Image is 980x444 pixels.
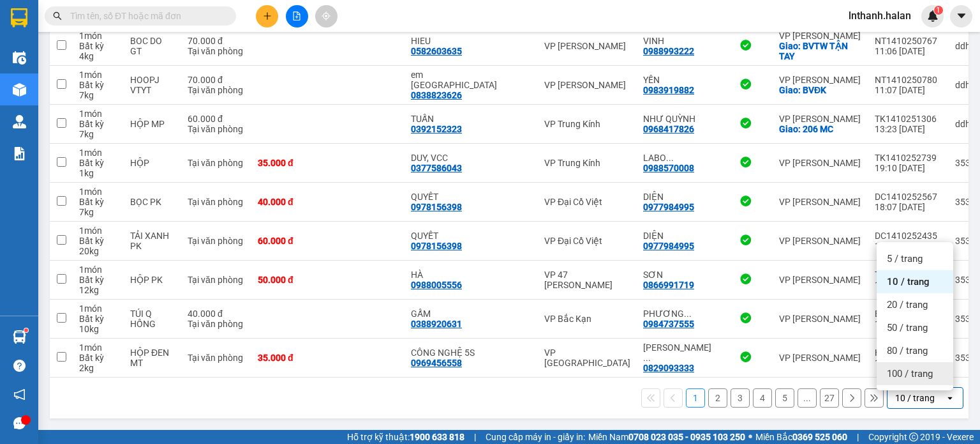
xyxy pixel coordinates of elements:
div: 19:10 [DATE] [875,163,942,173]
div: 4 kg [79,51,117,61]
div: 0377586043 [411,163,462,173]
button: 5 [775,388,794,408]
span: | [474,430,476,444]
div: Tại văn phòng [188,353,245,363]
div: 0829093333 [643,363,694,373]
div: CÔNG NGHỆ 5S [411,348,497,358]
div: 60.000 đ [258,236,322,246]
div: VP [PERSON_NAME] [779,197,862,207]
div: BK1410252491 [875,309,942,319]
div: TUẤN [411,114,497,124]
div: 35.000 đ [258,353,322,363]
div: 1 món [79,342,117,353]
div: VP Bắc Kạn [544,314,630,324]
div: 7 kg [79,129,117,139]
span: Miền Bắc [755,430,847,444]
span: search [53,11,62,20]
div: 1 món [79,148,117,158]
div: 12 kg [79,285,117,295]
div: 10 kg [79,324,117,334]
div: 11:07 [DATE] [875,85,942,95]
span: Hỗ trợ kỹ thuật: [347,430,464,444]
div: Bất kỳ [79,80,117,90]
div: 0388920631 [411,319,462,329]
div: 14:19 [DATE] [875,280,942,290]
div: 2 kg [79,363,117,373]
ul: Menu [877,242,953,390]
div: TK1410252739 [875,153,942,163]
div: Bất kỳ [79,236,117,246]
div: 0969456558 [411,358,462,368]
div: 40.000 đ [188,309,245,319]
div: 10 / trang [895,392,935,404]
div: Bất kỳ [79,275,117,285]
button: 2 [708,388,727,408]
span: ⚪️ [748,434,752,440]
div: SƠN [643,270,711,280]
button: file-add [286,5,308,27]
div: GẤM [411,309,497,319]
div: BỌC PK [130,197,175,207]
div: HOOPJ VTYT [130,75,175,95]
div: TẢI XANH PK [130,231,175,251]
div: DC1410252567 [875,192,942,202]
div: VP Trung Kính [544,158,630,168]
div: Bất kỳ [79,41,117,51]
div: VP [PERSON_NAME] [779,158,862,168]
span: ... [643,353,651,363]
img: warehouse-icon [13,330,26,344]
div: 11:06 [DATE] [875,46,942,56]
span: question-circle [13,360,26,372]
div: 1 món [79,31,117,41]
sup: 1 [24,328,28,332]
div: Bất kỳ [79,119,117,129]
img: icon-new-feature [927,10,939,22]
div: 17:52 [DATE] [875,319,942,329]
div: 60.000 đ [188,114,245,124]
div: em hà [411,70,497,90]
div: 7 kg [79,207,117,217]
div: 0988570008 [643,163,694,173]
div: 18:00 [DATE] [875,358,942,368]
div: VP Đại Cồ Việt [544,236,630,246]
div: 20 kg [79,246,117,256]
div: 70.000 đ [188,75,245,85]
div: 1 món [79,264,117,275]
div: SƠN HOÀNG STORE [643,342,711,363]
div: VP [PERSON_NAME] [779,75,862,85]
div: Tại văn phòng [188,236,245,246]
div: Bất kỳ [79,314,117,324]
div: Giao: 206 MC [779,124,862,134]
div: 1 món [79,109,117,119]
div: 0582603635 [411,46,462,56]
div: HÀ [411,270,497,280]
div: VP [PERSON_NAME] [544,80,630,90]
span: 10 / trang [887,275,930,288]
span: 80 / trang [887,344,928,357]
div: VP Đại Cồ Việt [544,197,630,207]
div: Tại văn phòng [188,275,245,285]
div: VP [PERSON_NAME] [779,114,862,124]
div: 0392152323 [411,124,462,134]
div: VP 47 [PERSON_NAME] [544,270,630,290]
div: Bất kỳ [79,158,117,168]
div: TKC1410251485 [875,270,942,280]
div: 0978156398 [411,202,462,212]
span: aim [322,11,330,20]
div: Tại văn phòng [188,319,245,329]
span: ... [666,153,674,163]
div: 18:07 [DATE] [875,202,942,212]
div: DIỆN [643,192,711,202]
div: 0983919882 [643,85,694,95]
div: VP [PERSON_NAME] [779,31,862,41]
strong: 0369 525 060 [792,432,847,442]
img: warehouse-icon [13,51,26,65]
span: file-add [292,11,301,20]
div: 17:39 [DATE] [875,241,942,251]
div: 40.000 đ [258,197,322,207]
div: 0968417826 [643,124,694,134]
div: DC1410252435 [875,231,942,241]
button: caret-down [950,5,972,27]
div: VP [PERSON_NAME] [779,314,862,324]
button: 1 [686,388,705,408]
